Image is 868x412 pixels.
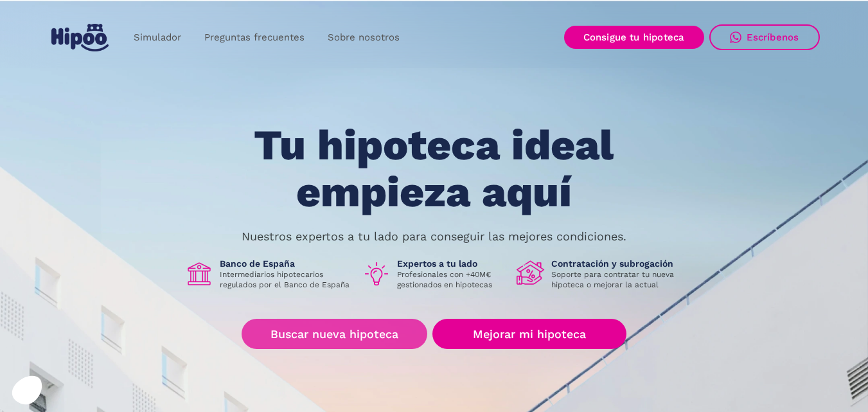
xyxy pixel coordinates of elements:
a: Escríbenos [709,24,820,50]
a: Buscar nueva hipoteca [242,319,427,349]
font: Soporte para contratar tu nueva hipoteca o mejorar la actual [551,270,674,289]
font: Escríbenos [747,31,799,43]
font: Tu hipoteca ideal empieza aquí [254,120,614,217]
font: Buscar nueva hipoteca [270,327,398,341]
a: hogar [49,19,112,57]
font: Intermediarios hipotecarios regulados por el Banco de España [220,270,350,289]
a: Mejorar mi hipoteca [432,319,626,349]
a: Sobre nosotros [316,25,411,50]
font: Simulador [134,31,181,43]
font: Mejorar mi hipoteca [473,327,586,341]
font: Contratación y subrogación [551,258,673,269]
font: Profesionales con +40M€ gestionados en hipotecas [397,270,492,289]
font: Nuestros expertos a tu lado para conseguir las mejores condiciones. [242,229,626,243]
a: Simulador [122,25,193,50]
a: Consigue tu hipoteca [564,26,704,49]
font: Consigue tu hipoteca [583,31,685,43]
font: Sobre nosotros [328,31,400,43]
a: Preguntas frecuentes [193,25,316,50]
font: Banco de España [220,258,295,269]
font: Preguntas frecuentes [204,31,305,43]
font: Expertos a tu lado [397,258,477,269]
